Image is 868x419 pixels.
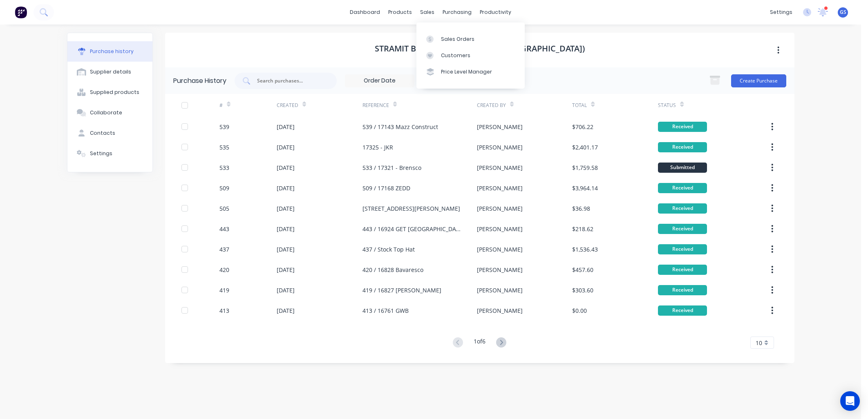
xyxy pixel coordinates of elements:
div: $218.62 [572,225,593,233]
a: Customers [416,47,525,64]
div: 413 / 16761 GWB [362,306,409,315]
button: Contacts [67,123,152,143]
h1: Stramit Building Products ([GEOGRAPHIC_DATA]) [375,44,585,53]
div: 437 [219,245,229,254]
button: Supplier details [67,62,152,82]
div: Status [658,102,676,109]
div: Created By [477,102,506,109]
div: Received [658,224,707,234]
div: settings [766,6,796,18]
input: Search purchases... [256,77,324,85]
div: Total [572,102,587,109]
div: 539 [219,123,229,131]
div: [DATE] [277,163,295,172]
div: 535 [219,143,229,152]
div: sales [416,6,438,18]
div: 509 / 17168 ZEDD [362,184,410,192]
div: 533 [219,163,229,172]
div: products [384,6,416,18]
div: Received [658,265,707,275]
div: productivity [476,6,515,18]
div: [DATE] [277,225,295,233]
div: Contacts [90,129,115,137]
div: [DATE] [277,306,295,315]
div: Received [658,183,707,193]
button: Purchase history [67,41,152,62]
img: Factory [15,6,27,18]
div: [PERSON_NAME] [477,143,523,152]
button: Supplied products [67,82,152,103]
div: [PERSON_NAME] [477,245,523,254]
div: [DATE] [277,245,295,254]
div: Settings [90,150,112,157]
div: Received [658,305,707,316]
div: Purchase history [90,48,134,55]
a: dashboard [346,6,384,18]
div: $0.00 [572,306,587,315]
div: [PERSON_NAME] [477,265,523,274]
div: Received [658,285,707,295]
div: Open Intercom Messenger [840,391,860,411]
div: [DATE] [277,123,295,131]
div: 443 / 16924 GET [GEOGRAPHIC_DATA] [362,225,461,233]
div: 437 / Stock Top Hat [362,245,415,254]
div: 420 / 16828 Bavaresco [362,265,423,274]
div: Collaborate [90,109,122,116]
div: 419 [219,286,229,294]
div: Price Level Manager [441,68,492,76]
div: [PERSON_NAME] [477,163,523,172]
button: Settings [67,143,152,164]
div: 17325 - JKR [362,143,393,152]
div: Created [277,102,298,109]
div: [PERSON_NAME] [477,286,523,294]
button: Create Purchase [731,74,786,87]
div: purchasing [438,6,476,18]
div: 419 / 16827 [PERSON_NAME] [362,286,441,294]
a: Price Level Manager [416,64,525,80]
div: [PERSON_NAME] [477,123,523,131]
div: $1,759.58 [572,163,598,172]
div: [PERSON_NAME] [477,184,523,192]
div: 443 [219,225,229,233]
div: [PERSON_NAME] [477,204,523,213]
a: Sales Orders [416,31,525,47]
div: 539 / 17143 Mazz Construct [362,123,438,131]
div: $303.60 [572,286,593,294]
div: [STREET_ADDRESS][PERSON_NAME] [362,204,460,213]
div: 505 [219,204,229,213]
div: Supplied products [90,89,139,96]
input: Order Date [345,75,414,87]
div: 413 [219,306,229,315]
div: $1,536.43 [572,245,598,254]
div: $36.98 [572,204,590,213]
div: [DATE] [277,184,295,192]
div: 420 [219,265,229,274]
div: 533 / 17321 - Brensco [362,163,421,172]
div: Received [658,122,707,132]
div: [PERSON_NAME] [477,306,523,315]
div: Reference [362,102,389,109]
div: [DATE] [277,265,295,274]
div: Received [658,203,707,214]
span: 10 [756,339,762,347]
div: [PERSON_NAME] [477,225,523,233]
div: 509 [219,184,229,192]
div: Customers [441,52,470,59]
div: $3,964.14 [572,184,598,192]
div: 1 of 6 [474,337,485,349]
div: Sales Orders [441,36,474,43]
div: $706.22 [572,123,593,131]
div: [DATE] [277,286,295,294]
div: # [219,102,223,109]
div: $457.60 [572,265,593,274]
div: [DATE] [277,143,295,152]
div: [DATE] [277,204,295,213]
div: Received [658,244,707,254]
div: Received [658,142,707,152]
div: Submitted [658,163,707,173]
span: GS [840,9,846,16]
div: Supplier details [90,68,131,76]
button: Collaborate [67,103,152,123]
div: Purchase History [173,76,226,86]
div: $2,401.17 [572,143,598,152]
